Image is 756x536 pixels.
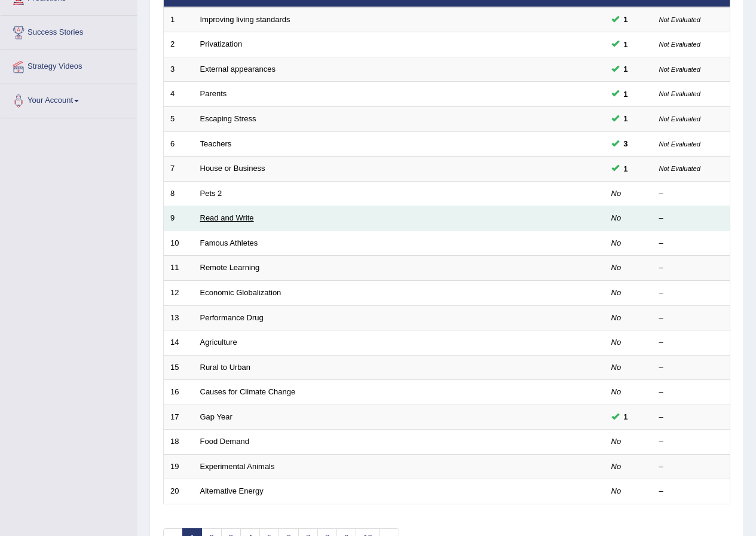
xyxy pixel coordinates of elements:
[164,355,194,380] td: 15
[619,137,633,150] span: You can still take this question
[164,181,194,206] td: 8
[164,380,194,405] td: 16
[619,411,633,423] span: You can still take this question
[659,90,700,97] small: Not Evaluated
[200,338,237,347] a: Agriculture
[659,41,700,48] small: Not Evaluated
[200,89,227,98] a: Parents
[659,412,724,423] div: –
[619,163,633,175] span: You can still take this question
[200,238,258,247] a: Famous Athletes
[200,412,232,421] a: Gap Year
[659,262,724,274] div: –
[619,63,633,75] span: You can still take this question
[164,32,194,57] td: 2
[611,338,622,347] em: No
[200,437,249,446] a: Food Demand
[200,363,251,372] a: Rural to Urban
[1,16,137,46] a: Success Stories
[164,405,194,430] td: 17
[200,39,243,48] a: Privatization
[200,213,254,222] a: Read and Write
[200,114,256,123] a: Escaping Stress
[659,337,724,348] div: –
[611,437,622,446] em: No
[659,238,724,249] div: –
[1,84,137,114] a: Your Account
[164,280,194,305] td: 12
[164,206,194,231] td: 9
[611,238,622,247] em: No
[611,189,622,198] em: No
[164,231,194,256] td: 10
[164,107,194,132] td: 5
[200,139,232,148] a: Teachers
[164,131,194,157] td: 6
[659,287,724,299] div: –
[611,288,622,297] em: No
[164,7,194,32] td: 1
[659,362,724,373] div: –
[200,189,222,198] a: Pets 2
[611,313,622,322] em: No
[659,387,724,398] div: –
[200,164,265,173] a: House or Business
[659,115,700,122] small: Not Evaluated
[164,430,194,455] td: 18
[619,112,633,125] span: You can still take this question
[659,16,700,23] small: Not Evaluated
[659,165,700,172] small: Not Evaluated
[619,88,633,100] span: You can still take this question
[200,288,281,297] a: Economic Globalization
[164,454,194,479] td: 19
[164,82,194,107] td: 4
[611,213,622,222] em: No
[659,436,724,448] div: –
[619,38,633,51] span: You can still take this question
[164,330,194,356] td: 14
[611,462,622,471] em: No
[200,65,276,73] a: External appearances
[659,461,724,473] div: –
[659,486,724,497] div: –
[611,263,622,272] em: No
[200,15,290,24] a: Improving living standards
[611,486,622,495] em: No
[659,213,724,224] div: –
[200,486,264,495] a: Alternative Energy
[611,387,622,396] em: No
[659,140,700,148] small: Not Evaluated
[164,305,194,330] td: 13
[200,263,260,272] a: Remote Learning
[659,66,700,73] small: Not Evaluated
[619,13,633,26] span: You can still take this question
[164,157,194,182] td: 7
[659,313,724,324] div: –
[200,387,296,396] a: Causes for Climate Change
[164,479,194,504] td: 20
[611,363,622,372] em: No
[164,256,194,281] td: 11
[200,462,275,471] a: Experimental Animals
[164,57,194,82] td: 3
[659,188,724,200] div: –
[1,50,137,80] a: Strategy Videos
[200,313,264,322] a: Performance Drug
